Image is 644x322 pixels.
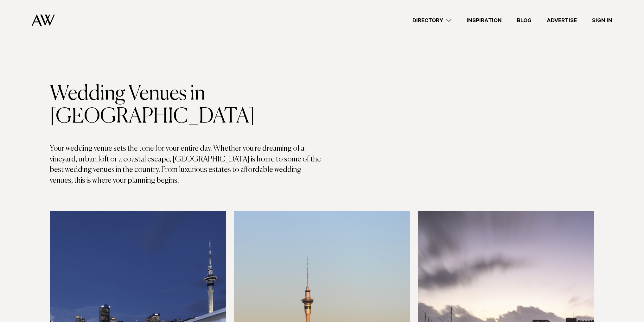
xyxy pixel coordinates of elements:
img: Auckland Weddings Logo [32,14,55,26]
a: Directory [405,16,459,25]
p: Your wedding venue sets the tone for your entire day. Whether you're dreaming of a vineyard, urba... [50,143,322,186]
a: Inspiration [459,16,509,25]
h1: Wedding Venues in [GEOGRAPHIC_DATA] [50,83,322,128]
a: Blog [509,16,539,25]
a: Sign In [584,16,620,25]
a: Advertise [539,16,584,25]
